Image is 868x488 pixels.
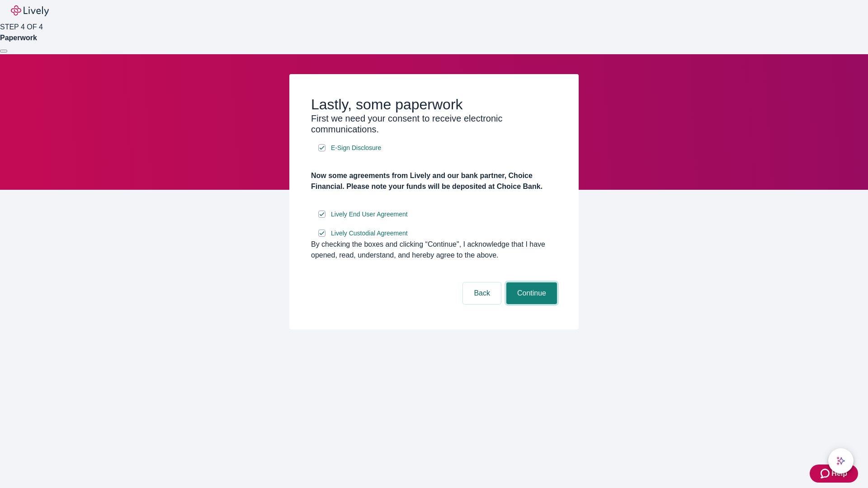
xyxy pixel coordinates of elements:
[331,210,408,219] span: Lively End User Agreement
[311,239,557,261] div: By checking the boxes and clicking “Continue", I acknowledge that I have opened, read, understand...
[311,170,557,192] h4: Now some agreements from Lively and our bank partner, Choice Financial. Please note your funds wi...
[329,228,410,239] a: e-sign disclosure document
[821,468,831,479] svg: Zendesk support icon
[506,282,557,304] button: Continue
[463,282,501,304] button: Back
[311,113,557,135] h3: First we need your consent to receive electronic communications.
[828,448,854,474] button: chat
[331,143,381,153] span: E-Sign Disclosure
[329,142,383,154] a: e-sign disclosure document
[810,465,858,483] button: Zendesk support iconHelp
[831,468,847,479] span: Help
[11,5,49,16] img: Lively
[311,96,557,113] h2: Lastly, some paperwork
[329,209,410,220] a: e-sign disclosure document
[331,229,408,238] span: Lively Custodial Agreement
[836,456,845,465] svg: Lively AI Assistant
